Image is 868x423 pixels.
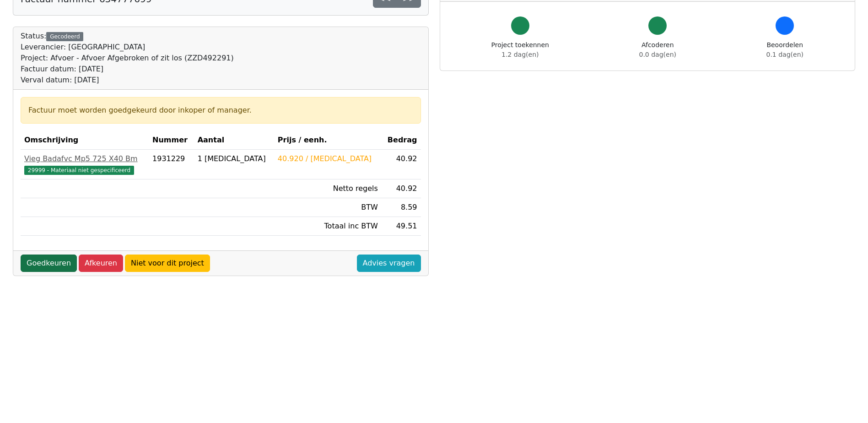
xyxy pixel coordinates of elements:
[357,255,421,272] a: Advies vragen
[382,179,421,198] td: 40.92
[278,153,378,164] div: 40.920 / [MEDICAL_DATA]
[149,131,194,150] th: Nummer
[21,31,234,86] div: Status:
[28,105,413,116] div: Factuur moet worden goedgekeurd door inkoper of manager.
[21,75,234,86] div: Verval datum: [DATE]
[21,42,234,53] div: Leverancier: [GEOGRAPHIC_DATA]
[21,255,77,272] a: Goedkeuren
[24,166,134,175] span: 29999 - Materiaal niet gespecificeerd
[382,217,421,236] td: 49.51
[79,255,123,272] a: Afkeuren
[24,153,145,175] a: Vieg Badafvc Mp5 725 X40 Bm29999 - Materiaal niet gespecificeerd
[491,40,549,60] div: Project toekennen
[766,40,803,60] div: Beoordelen
[198,153,270,164] div: 1 [MEDICAL_DATA]
[125,255,210,272] a: Niet voor dit project
[382,198,421,217] td: 8.59
[639,51,676,58] span: 0.0 dag(en)
[274,179,382,198] td: Netto regels
[274,131,382,150] th: Prijs / eenh.
[21,53,234,64] div: Project: Afvoer - Afvoer Afgebroken of zit los (ZZD492291)
[274,217,382,236] td: Totaal inc BTW
[21,131,149,150] th: Omschrijving
[46,32,83,41] div: Gecodeerd
[21,64,234,75] div: Factuur datum: [DATE]
[639,40,676,60] div: Afcoderen
[149,150,194,179] td: 1931229
[194,131,274,150] th: Aantal
[274,198,382,217] td: BTW
[24,153,145,164] div: Vieg Badafvc Mp5 725 X40 Bm
[766,51,803,58] span: 0.1 dag(en)
[382,131,421,150] th: Bedrag
[501,51,539,58] span: 1.2 dag(en)
[382,150,421,179] td: 40.92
